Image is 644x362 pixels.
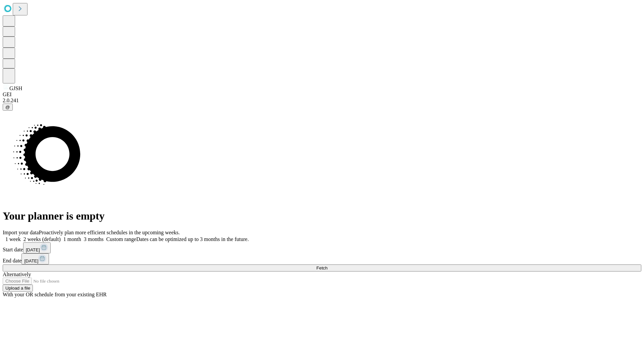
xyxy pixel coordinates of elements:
span: GJSH [9,85,22,91]
span: 3 months [84,236,104,242]
button: @ [3,104,13,111]
span: [DATE] [26,247,40,252]
span: Proactively plan more efficient schedules in the upcoming weeks. [39,230,180,235]
span: 1 month [63,236,81,242]
span: [DATE] [24,258,38,263]
span: Fetch [316,265,327,270]
h1: Your planner is empty [3,210,641,222]
div: 2.0.241 [3,98,641,104]
button: Fetch [3,264,641,271]
span: Custom range [106,236,136,242]
span: With your OR schedule from your existing EHR [3,292,107,297]
button: [DATE] [21,253,49,264]
button: Upload a file [3,285,33,292]
button: [DATE] [23,242,51,253]
div: GEI [3,92,641,98]
span: Dates can be optimized up to 3 months in the future. [136,236,249,242]
div: Start date [3,242,641,253]
span: @ [5,105,10,110]
span: 2 weeks (default) [23,236,61,242]
span: Import your data [3,230,39,235]
div: End date [3,253,641,264]
span: Alternatively [3,271,31,277]
span: 1 week [5,236,21,242]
